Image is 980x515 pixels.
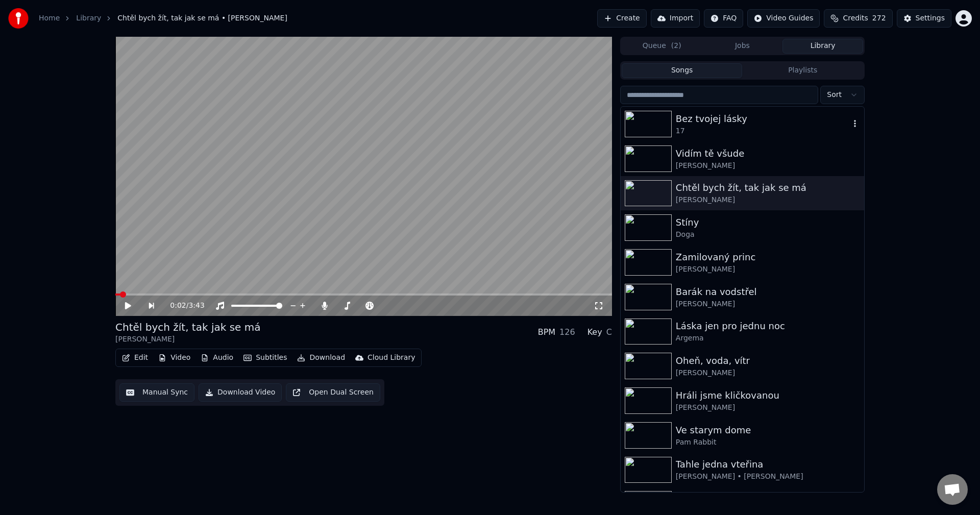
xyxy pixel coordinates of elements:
[676,354,860,368] div: Oheň, voda, vítr
[676,472,860,482] div: [PERSON_NAME] • [PERSON_NAME]
[170,301,194,311] div: /
[702,39,783,54] button: Jobs
[170,301,186,311] span: 0:02
[676,146,860,161] div: Vidím tě všude
[39,13,60,23] a: Home
[117,13,287,23] span: Chtěl bych žít, tak jak se má • [PERSON_NAME]
[199,383,282,402] button: Download Video
[676,112,850,126] div: Bez tvojej lásky
[676,230,860,240] div: Doga
[676,264,860,275] div: [PERSON_NAME]
[872,13,886,23] span: 272
[676,437,860,448] div: Pam Rabbit
[293,351,349,365] button: Download
[676,195,860,205] div: [PERSON_NAME]
[747,9,820,28] button: Video Guides
[671,41,681,51] span: ( 2 )
[676,403,860,413] div: [PERSON_NAME]
[916,13,945,23] div: Settings
[115,334,260,345] div: [PERSON_NAME]
[8,8,29,29] img: youka
[651,9,700,28] button: Import
[119,383,194,402] button: Manual Sync
[676,181,860,195] div: Chtěl bych žít, tak jak se má
[188,301,204,311] span: 3:43
[676,299,860,309] div: [PERSON_NAME]
[676,319,860,333] div: Láska jen pro jednu noc
[704,9,743,28] button: FAQ
[676,285,860,299] div: Barák na vodstřel
[538,326,555,338] div: BPM
[559,326,575,338] div: 126
[824,9,892,28] button: Credits272
[115,320,260,334] div: Chtěl bych žít, tak jak se má
[39,13,287,23] nav: breadcrumb
[676,215,860,230] div: Stíny
[827,90,842,100] span: Sort
[367,353,415,363] div: Cloud Library
[937,474,968,505] div: Otevřený chat
[197,351,237,365] button: Audio
[897,9,951,28] button: Settings
[676,368,860,378] div: [PERSON_NAME]
[676,333,860,344] div: Argema
[676,423,860,437] div: Ve starym dome
[676,126,850,136] div: 17
[676,250,860,264] div: Zamilovaný princ
[676,161,860,171] div: [PERSON_NAME]
[118,351,152,365] button: Edit
[597,9,647,28] button: Create
[676,388,860,403] div: Hráli jsme kličkovanou
[286,383,380,402] button: Open Dual Screen
[76,13,101,23] a: Library
[587,326,602,338] div: Key
[676,457,860,472] div: Tahle jedna vteřina
[843,13,868,23] span: Credits
[239,351,291,365] button: Subtitles
[154,351,194,365] button: Video
[742,63,863,78] button: Playlists
[782,39,863,54] button: Library
[606,326,612,338] div: C
[622,39,702,54] button: Queue
[622,63,743,78] button: Songs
